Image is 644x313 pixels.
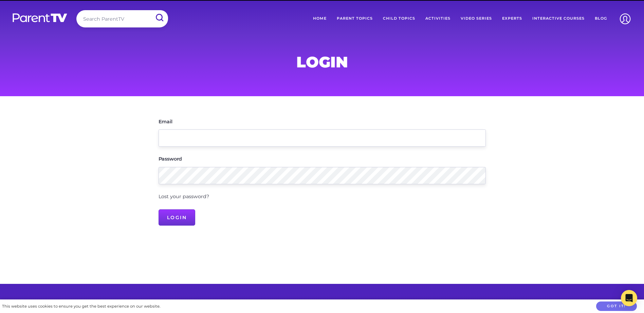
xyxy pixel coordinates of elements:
[159,156,182,161] label: Password
[590,10,612,27] a: Blog
[527,10,590,27] a: Interactive Courses
[159,209,196,226] input: Login
[497,10,527,27] a: Experts
[617,10,634,27] img: Account
[150,10,168,25] input: Submit
[308,10,332,27] a: Home
[621,290,637,306] div: Open Intercom Messenger
[159,193,209,200] a: Lost your password?
[12,13,68,23] img: parenttv-logo-white.4c85aaf.svg
[159,119,172,124] label: Email
[420,10,456,27] a: Activities
[76,10,168,27] input: Search ParentTV
[456,10,497,27] a: Video Series
[2,303,160,310] div: This website uses cookies to ensure you get the best experience on our website.
[378,10,420,27] a: Child Topics
[159,55,486,69] h1: Login
[332,10,378,27] a: Parent Topics
[596,301,637,311] button: Got it!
